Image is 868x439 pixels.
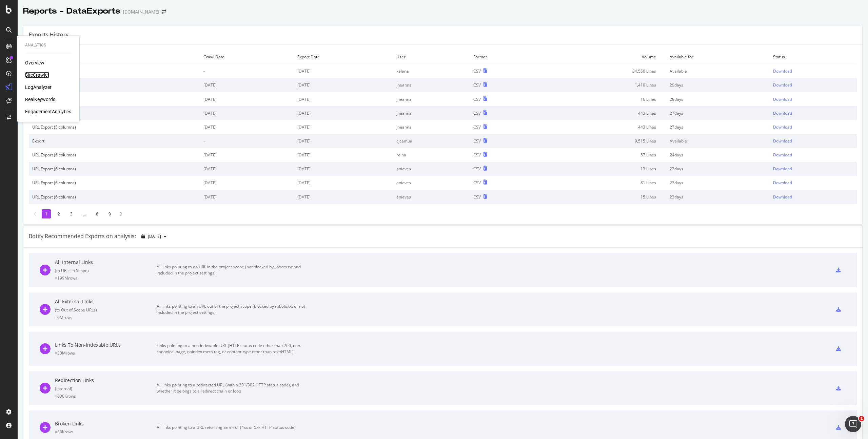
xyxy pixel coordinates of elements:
div: Download [773,96,792,102]
a: EngagementAnalytics [25,108,71,115]
div: Broken Links [55,420,157,427]
td: [DATE] [294,148,393,162]
li: 9 [105,209,114,218]
a: Download [773,82,853,88]
iframe: Intercom live chat [845,416,861,432]
div: Links To Non-Indexable URLs [55,342,157,348]
td: 443 Lines [540,106,666,120]
td: 1,410 Lines [540,78,666,92]
td: [DATE] [294,120,393,134]
td: Available for [666,50,770,64]
a: Download [773,166,853,172]
div: csv-export [836,268,841,272]
td: [DATE] [200,162,294,176]
div: Analytics [25,42,71,48]
div: Download [773,138,792,144]
td: 27 days [666,120,770,134]
div: csv-export [836,425,841,430]
td: 23 days [666,190,770,204]
td: [DATE] [200,190,294,204]
div: = 6M rows [55,314,157,320]
td: Crawl Date [200,50,294,64]
a: SiteCrawler [25,72,49,78]
td: Volume [540,50,666,64]
div: RealKeywords [25,96,55,103]
div: = 30M rows [55,350,157,356]
td: cjcamua [393,134,470,148]
td: 15 Lines [540,190,666,204]
li: 3 [67,209,76,218]
div: CSV [473,152,481,158]
td: 24 days [666,148,770,162]
div: = 199M rows [55,275,157,281]
a: Download [773,68,853,74]
div: [DOMAIN_NAME] [123,8,159,15]
div: ( Internal ) [55,386,157,392]
div: URL Export (5 columns) [32,124,197,130]
td: enieves [393,162,470,176]
div: Overview [25,59,44,66]
div: Botify Recommended Exports on analysis: [29,232,136,240]
div: csv-export [836,346,841,351]
div: ( to URLs in Scope ) [55,268,157,273]
td: [DATE] [294,134,393,148]
div: Links pointing to a non-indexable URL (HTTP status code other than 200, non-canonical page, noind... [157,343,309,355]
div: CSV [473,82,481,88]
div: CSV [473,68,481,74]
div: csv-export [836,386,841,390]
div: CSV [473,110,481,116]
div: Download [773,152,792,158]
td: [DATE] [200,92,294,106]
td: 28 days [666,92,770,106]
li: ... [79,209,89,218]
div: All links pointing to a redirected URL (with a 301/302 HTTP status code), and whether it belongs ... [157,382,309,394]
td: User [393,50,470,64]
td: - [200,64,294,78]
td: 9,515 Lines [540,134,666,148]
td: reina [393,148,470,162]
div: Available [670,68,766,74]
td: enieves [393,190,470,204]
td: [DATE] [200,148,294,162]
td: [DATE] [294,190,393,204]
td: [DATE] [294,78,393,92]
a: Download [773,194,853,200]
button: [DATE] [139,231,169,242]
div: = 600K rows [55,393,157,399]
div: All Internal Links [55,259,157,266]
li: 1 [42,209,51,218]
td: [DATE] [200,78,294,92]
span: 2025 Sep. 21st [148,233,161,239]
div: Export [32,138,197,144]
a: Download [773,110,853,116]
td: 81 Lines [540,176,666,190]
td: 23 days [666,162,770,176]
td: [DATE] [200,120,294,134]
div: All links pointing to an URL in the project scope (not blocked by robots.txt and included in the ... [157,264,309,276]
td: jheanna [393,78,470,92]
td: 13 Lines [540,162,666,176]
td: Export Date [294,50,393,64]
a: Download [773,124,853,130]
div: URL Export (5 columns) [32,110,197,116]
div: Download [773,110,792,116]
td: 16 Lines [540,92,666,106]
td: enieves [393,176,470,190]
a: Download [773,138,853,144]
div: Exports History [29,31,68,39]
div: URL Export (6 columns) [32,166,197,172]
div: Download [773,180,792,186]
div: ( to Out of Scope URLs ) [55,307,157,313]
div: URL Export (5 columns) [32,82,197,88]
div: URL Export (6 columns) [32,152,197,158]
td: [DATE] [200,176,294,190]
div: csv-export [836,307,841,312]
div: Download [773,68,792,74]
span: 1 [859,416,864,421]
div: CSV [473,124,481,130]
td: [DATE] [294,64,393,78]
div: CSV [473,166,481,172]
a: Download [773,152,853,158]
td: Format [470,50,540,64]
